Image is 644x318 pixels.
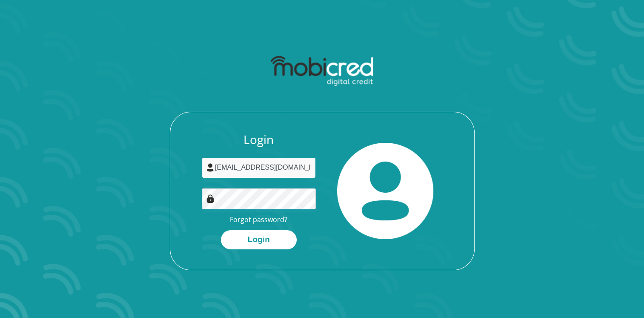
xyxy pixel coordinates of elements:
img: Image [206,194,215,203]
img: user-icon image [206,163,215,172]
h3: Login [202,133,316,147]
button: Login [221,230,297,249]
input: Username [202,157,316,178]
a: Forgot password? [230,215,287,224]
img: mobicred logo [271,56,373,86]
